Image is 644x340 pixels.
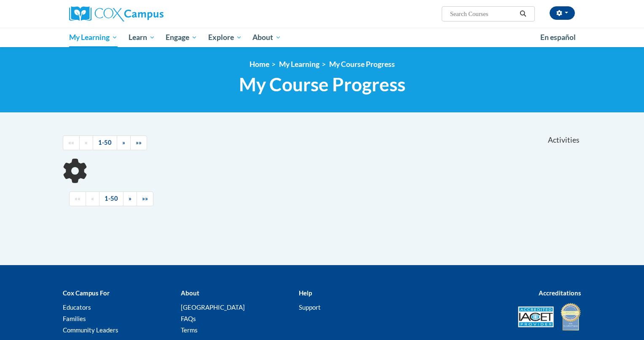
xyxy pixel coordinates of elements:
[85,139,88,146] span: «
[122,139,125,146] span: »
[63,135,80,150] a: Begining
[518,306,554,327] img: Accredited IACET® Provider
[129,32,155,42] span: Learn
[560,302,581,332] img: IDA® Accredited
[117,135,131,150] a: Next
[160,28,203,47] a: Engage
[69,6,164,21] img: Cox Campus
[68,139,74,146] span: ««
[63,326,118,334] a: Community Leaders
[136,139,142,146] span: »»
[64,28,123,47] a: My Learning
[56,28,588,47] div: Main menu
[63,289,110,297] b: Cox Campus For
[123,191,137,206] a: Next
[137,191,153,206] a: End
[142,195,148,202] span: »»
[75,195,80,202] span: ««
[129,195,131,202] span: »
[69,6,229,21] a: Cox Campus
[63,303,91,311] a: Educators
[69,191,86,206] a: Begining
[181,289,199,297] b: About
[329,60,395,69] a: My Course Progress
[247,28,287,47] a: About
[250,60,269,69] a: Home
[91,195,94,202] span: «
[208,32,242,42] span: Explore
[69,32,118,42] span: My Learning
[130,135,147,150] a: End
[539,289,581,297] b: Accreditations
[181,315,196,322] a: FAQs
[123,28,161,47] a: Learn
[181,303,245,311] a: [GEOGRAPHIC_DATA]
[79,135,93,150] a: Previous
[63,315,86,322] a: Families
[299,289,312,297] b: Help
[540,33,576,42] span: En español
[86,191,99,206] a: Previous
[93,135,117,150] a: 1-50
[279,60,319,69] a: My Learning
[550,6,575,20] button: Account Settings
[517,9,529,19] button: Search
[548,135,580,145] span: Activities
[535,29,581,46] a: En español
[166,32,197,42] span: Engage
[449,9,517,19] input: Search Courses
[203,28,247,47] a: Explore
[239,73,405,96] span: My Course Progress
[99,191,123,206] a: 1-50
[181,326,198,334] a: Terms
[252,32,281,42] span: About
[299,303,321,311] a: Support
